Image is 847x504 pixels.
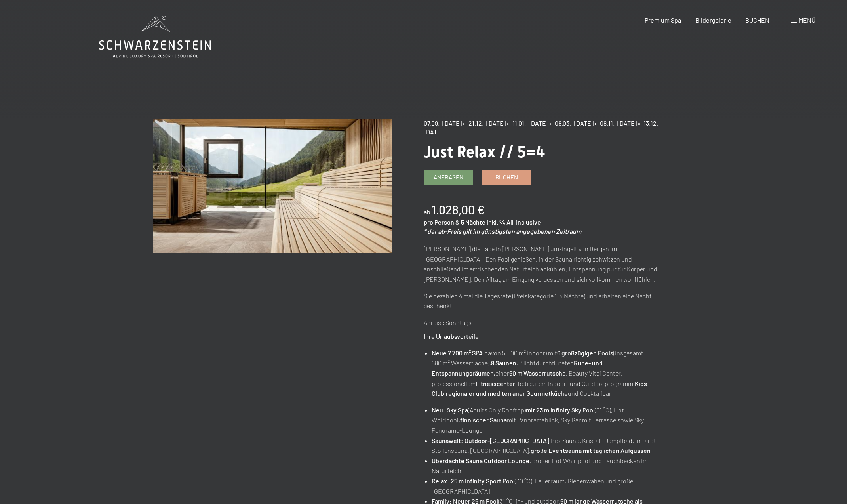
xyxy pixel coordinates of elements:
[434,173,463,181] span: Anfragen
[799,16,815,24] span: Menü
[446,389,568,397] strong: regionaler und mediterraner Gourmetküche
[424,244,662,284] p: [PERSON_NAME] die Tage in [PERSON_NAME] umzingelt von Bergen im [GEOGRAPHIC_DATA]. Den Pool genie...
[348,271,413,279] span: Einwilligung Marketing*
[424,119,462,127] span: 07.09.–[DATE]
[482,170,531,185] a: Buchen
[432,405,662,435] li: (Adults Only Rooftop) (31 °C), Hot Whirlpool, mit Panoramablick, Sky Bar mit Terrasse sowie Sky P...
[424,170,473,185] a: Anfragen
[424,291,662,311] p: Sie bezahlen 4 mal die Tagesrate (Preiskategorie 1-4 Nächte) und erhalten eine Nacht geschenkt.
[461,218,485,226] span: 5 Nächte
[526,406,595,414] strong: mit 23 m Infinity Sky Pool
[432,456,662,476] li: , großer Hot Whirlpool und Tauchbecken im Naturteich
[432,435,662,456] li: Bio-Sauna, Kristall-Dampfbad, Infrarot-Stollensauna, [GEOGRAPHIC_DATA],
[645,16,681,24] a: Premium Spa
[432,202,485,217] b: 1.028,00 €
[491,359,516,367] strong: 8 Saunen
[594,119,637,127] span: • 08.11.–[DATE]
[463,119,506,127] span: • 21.12.–[DATE]
[424,332,479,340] strong: Ihre Urlaubsvorteile
[507,119,548,127] span: • 11.01.–[DATE]
[432,457,529,464] strong: Überdachte Sauna Outdoor Lounge
[424,218,460,226] span: pro Person &
[424,317,662,328] p: Anreise Sonntags
[424,143,545,161] span: Just Relax // 5=4
[432,437,551,444] strong: Saunawelt: Outdoor-[GEOGRAPHIC_DATA],
[487,218,541,226] span: inkl. ¾ All-Inclusive
[432,406,468,414] strong: Neu: Sky Spa
[432,349,483,357] strong: Neue 7.700 m² SPA
[432,477,515,485] strong: Relax: 25 m Infinity Sport Pool
[424,227,581,235] em: * der ab-Preis gilt im günstigsten angegebenen Zeitraum
[509,369,566,377] strong: 60 m Wasserrutsche
[476,380,515,387] strong: Fitnesscenter
[495,173,518,181] span: Buchen
[557,349,613,357] strong: 6 großzügigen Pools
[432,476,662,496] li: (30 °C), Feuerraum, Bienenwaben und große [GEOGRAPHIC_DATA]
[460,416,507,424] strong: finnischer Sauna
[424,208,430,216] span: ab
[531,447,651,454] strong: große Eventsauna mit täglichen Aufgüssen
[695,16,731,24] a: Bildergalerie
[432,348,662,399] li: (davon 5.500 m² indoor) mit (insgesamt 680 m² Wasserfläche), , 8 lichtdurchfluteten einer , Beaut...
[153,119,392,253] img: Just Relax // 5=4
[745,16,769,24] a: BUCHEN
[549,119,594,127] span: • 08.03.–[DATE]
